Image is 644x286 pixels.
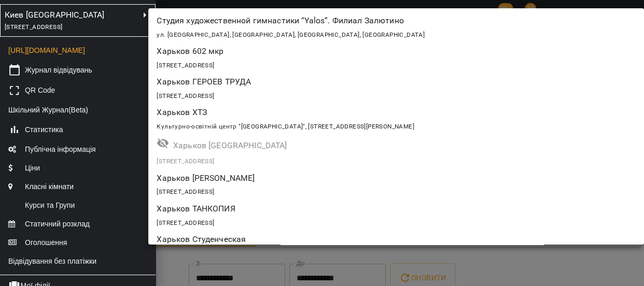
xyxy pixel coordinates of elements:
p: Харьков ХТЗ [157,106,555,119]
span: [STREET_ADDRESS] [157,62,214,69]
p: Харьков ТАНКОПИЯ [157,203,555,215]
p: Студия художественной гимнастики “Yalos”. Филиал Залютино [157,15,555,27]
span: [STREET_ADDRESS] [157,188,214,195]
span: [STREET_ADDRESS] [157,219,214,226]
p: Харьков ГЕРОЕВ ТРУДА [157,76,555,88]
span: [STREET_ADDRESS] [157,92,214,99]
span: Культурно-освітній центр "[GEOGRAPHIC_DATA]", [STREET_ADDRESS][PERSON_NAME] [157,123,414,130]
span: [STREET_ADDRESS] [157,158,214,165]
p: Харьков [GEOGRAPHIC_DATA] [173,139,571,152]
p: Харьков [PERSON_NAME] [157,172,555,184]
svg: Філія не опублікована [157,137,169,149]
p: Харьков Студенческая [157,233,555,246]
p: Харьков 602 мкр [157,45,555,58]
span: ул. [GEOGRAPHIC_DATA], [GEOGRAPHIC_DATA], [GEOGRAPHIC_DATA], [GEOGRAPHIC_DATA] [157,31,425,38]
